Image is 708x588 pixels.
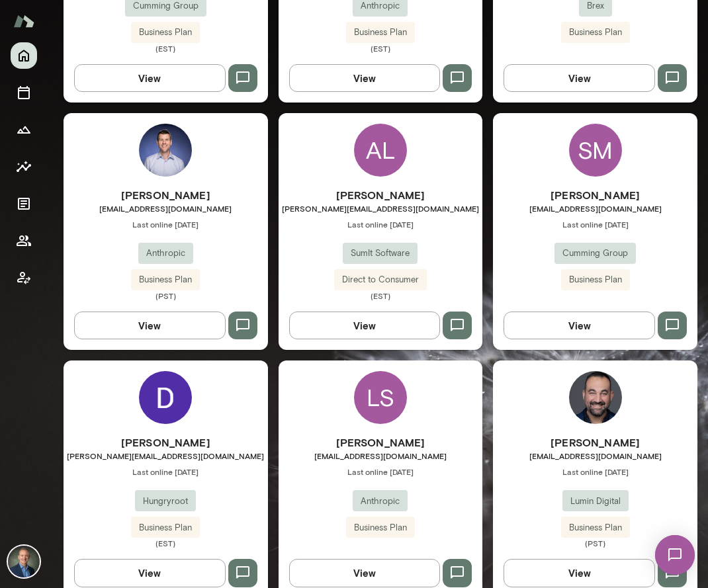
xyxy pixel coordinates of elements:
span: Last online [DATE] [64,466,268,477]
span: Last online [DATE] [64,219,268,230]
span: Business Plan [131,26,200,39]
span: Anthropic [138,247,193,260]
span: Lumin Digital [562,495,629,508]
h6: [PERSON_NAME] [279,187,483,203]
div: AL [354,124,407,177]
div: SM [569,124,622,177]
span: (PST) [64,290,268,301]
span: [EMAIL_ADDRESS][DOMAIN_NAME] [493,203,697,214]
span: Business Plan [561,521,630,534]
button: View [504,64,655,92]
button: View [504,559,655,587]
span: Business Plan [131,521,200,534]
span: [PERSON_NAME][EMAIL_ADDRESS][DOMAIN_NAME] [64,450,268,461]
button: View [289,559,441,587]
span: [EMAIL_ADDRESS][DOMAIN_NAME] [64,203,268,214]
h6: [PERSON_NAME] [64,435,268,450]
button: View [504,312,655,339]
span: Last online [DATE] [493,466,697,477]
span: Business Plan [561,26,630,39]
span: [EMAIL_ADDRESS][DOMAIN_NAME] [493,450,697,461]
span: Business Plan [561,273,630,286]
button: View [289,312,441,339]
h6: [PERSON_NAME] [493,187,697,203]
span: [EMAIL_ADDRESS][DOMAIN_NAME] [279,450,483,461]
span: Cumming Group [554,247,636,260]
span: Business Plan [346,26,415,39]
h6: [PERSON_NAME] [64,187,268,203]
img: Mento [13,9,34,34]
button: Growth Plan [11,116,37,143]
button: Client app [11,265,37,291]
span: Hungryroot [135,495,196,508]
span: Last online [DATE] [493,219,697,230]
button: View [74,559,226,587]
img: Atif Sabawi [569,371,622,424]
button: Home [11,42,37,69]
span: (EST) [279,43,483,54]
button: Insights [11,153,37,180]
div: LS [354,371,407,424]
span: Direct to Consumer [334,273,427,286]
span: Anthropic [353,495,408,508]
button: Documents [11,190,37,217]
span: Last online [DATE] [279,219,483,230]
img: Dwayne Searwar [139,371,192,424]
button: View [74,312,226,339]
button: Members [11,228,37,254]
span: (EST) [279,290,483,301]
h6: [PERSON_NAME] [279,435,483,450]
span: Last online [DATE] [279,466,483,477]
span: (PST) [493,538,697,548]
img: Rich O'Connell [139,124,192,177]
span: Business Plan [346,521,415,534]
span: [PERSON_NAME][EMAIL_ADDRESS][DOMAIN_NAME] [279,203,483,214]
img: Michael Alden [8,546,40,577]
span: (EST) [64,43,268,54]
span: SumIt Software [343,247,418,260]
span: (EST) [64,538,268,548]
button: View [74,64,226,92]
h6: [PERSON_NAME] [493,435,697,450]
span: Business Plan [131,273,200,286]
button: Sessions [11,79,37,106]
button: View [289,64,441,92]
